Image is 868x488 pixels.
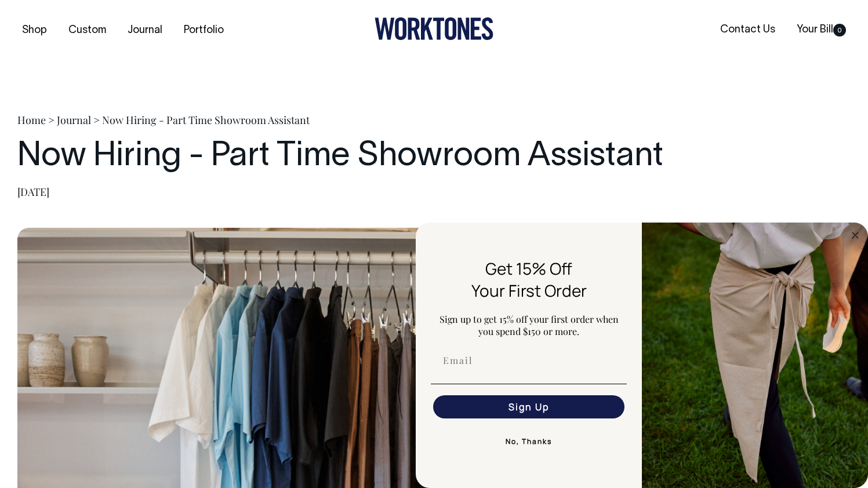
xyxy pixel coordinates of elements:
[179,21,228,40] a: Portfolio
[440,313,619,337] span: Sign up to get 15% off your first order when you spend $150 or more.
[17,113,46,127] a: Home
[93,113,100,127] span: >
[416,223,868,488] div: FLYOUT Form
[792,20,851,39] a: Your Bill0
[17,21,52,40] a: Shop
[431,384,627,384] img: underline
[833,24,846,37] span: 0
[716,20,780,39] a: Contact Us
[123,21,167,40] a: Journal
[431,430,627,453] button: No, Thanks
[433,349,624,372] input: Email
[433,395,624,418] button: Sign Up
[848,228,862,242] button: Close dialog
[64,21,111,40] a: Custom
[17,185,49,199] time: [DATE]
[48,113,55,127] span: >
[485,257,572,279] span: Get 15% Off
[102,113,310,127] span: Now Hiring - Part Time Showroom Assistant
[471,279,587,301] span: Your First Order
[642,223,868,488] img: 5e34ad8f-4f05-4173-92a8-ea475ee49ac9.jpeg
[17,139,851,176] h1: Now Hiring - Part Time Showroom Assistant
[57,113,91,127] a: Journal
